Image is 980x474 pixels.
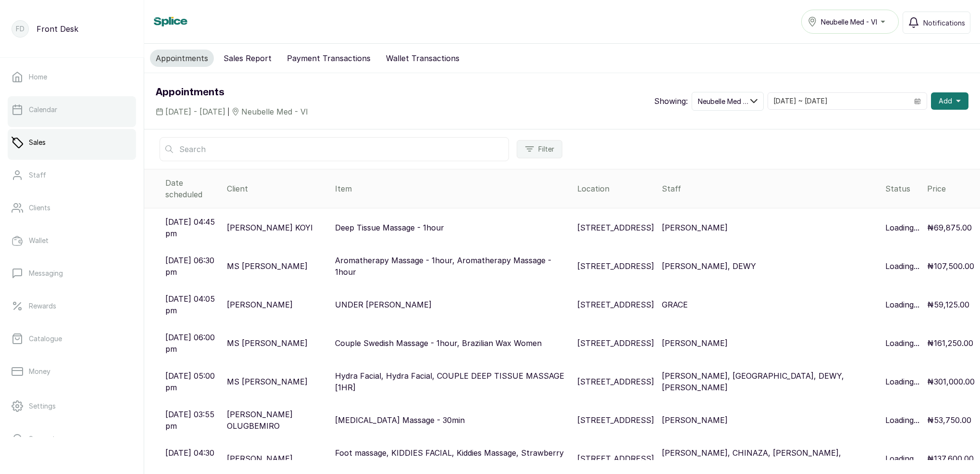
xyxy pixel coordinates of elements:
[662,414,728,426] p: [PERSON_NAME]
[692,92,764,111] button: Neubelle Med - VI
[165,177,219,200] div: Date scheduled
[577,260,654,272] p: [STREET_ADDRESS]
[335,299,432,310] p: UNDER [PERSON_NAME]
[577,414,654,426] p: [STREET_ADDRESS]
[577,183,654,194] div: Location
[517,140,562,158] button: Filter
[335,337,542,349] p: Couple Swedish Massage - 1hour, Brazilian Wax Women
[29,203,50,213] p: Clients
[165,370,219,393] p: [DATE] 05:00 pm
[885,337,919,349] div: Loading...
[8,425,136,452] a: Support
[662,222,728,233] p: [PERSON_NAME]
[227,453,293,464] p: [PERSON_NAME]
[8,393,136,420] a: Settings
[662,370,878,393] p: [PERSON_NAME], [GEOGRAPHIC_DATA], DEWY, [PERSON_NAME]
[927,183,976,194] div: Price
[662,337,728,349] p: [PERSON_NAME]
[150,50,214,67] button: Appointments
[8,358,136,385] a: Money
[335,447,570,470] p: Foot massage, KIDDIES FACIAL, Kiddies Massage, Strawberry Body Treatment for Kids
[577,376,654,387] p: [STREET_ADDRESS]
[8,260,136,287] a: Messaging
[227,183,327,194] div: Client
[538,144,554,154] span: Filter
[927,453,974,464] p: ₦137,600.00
[165,255,219,278] p: [DATE] 06:30 pm
[662,447,878,470] p: [PERSON_NAME], CHINAZA, [PERSON_NAME], [PERSON_NAME]
[885,183,919,194] div: Status
[885,260,919,272] div: Loading...
[281,50,376,67] button: Payment Transactions
[16,24,25,34] p: FD
[227,107,230,117] span: |
[29,236,49,245] p: Wallet
[903,12,970,34] button: Notifications
[227,409,327,432] p: [PERSON_NAME] OLUGBEMIRO
[165,332,219,355] p: [DATE] 06:00 pm
[927,260,974,272] p: ₦107,500.00
[165,409,219,432] p: [DATE] 03:55 pm
[662,299,688,310] p: GRACE
[335,370,570,393] p: Hydra Facial, Hydra Facial, COUPLE DEEP TISSUE MASSAGE [1HR]
[821,17,877,27] span: Neubelle Med - VI
[801,10,899,34] button: Neubelle Med - VI
[335,414,465,426] p: [MEDICAL_DATA] Massage - 30min
[241,106,308,117] span: Neubelle Med - VI
[927,414,971,426] p: ₦53,750.00
[8,96,136,123] a: Calendar
[160,137,509,161] input: Search
[165,106,225,117] span: [DATE] - [DATE]
[29,269,63,278] p: Messaging
[380,50,465,67] button: Wallet Transactions
[923,18,965,28] span: Notifications
[698,96,750,106] span: Neubelle Med - VI
[218,50,277,67] button: Sales Report
[577,453,654,464] p: [STREET_ADDRESS]
[939,96,952,106] span: Add
[29,334,62,344] p: Catalogue
[885,299,919,310] div: Loading...
[227,299,293,310] p: [PERSON_NAME]
[335,255,570,278] p: Aromatherapy Massage - 1hour, Aromatherapy Massage - 1hour
[227,376,308,387] p: MS [PERSON_NAME]
[37,23,78,35] p: Front Desk
[29,138,46,147] p: Sales
[768,93,908,109] input: Select date
[931,92,968,110] button: Add
[29,401,56,411] p: Settings
[577,337,654,349] p: [STREET_ADDRESS]
[8,162,136,189] a: Staff
[227,222,313,233] p: [PERSON_NAME] KOYI
[29,105,57,115] p: Calendar
[662,183,878,194] div: Staff
[165,216,219,239] p: [DATE] 04:45 pm
[8,325,136,352] a: Catalogue
[577,299,654,310] p: [STREET_ADDRESS]
[335,222,444,233] p: Deep Tissue Massage - 1hour
[662,260,756,272] p: [PERSON_NAME], DEWY
[927,299,969,310] p: ₦59,125.00
[8,194,136,221] a: Clients
[29,170,46,180] p: Staff
[156,85,308,100] h1: Appointments
[29,72,47,82] p: Home
[165,447,219,470] p: [DATE] 04:30 pm
[927,337,973,349] p: ₦161,250.00
[29,301,56,311] p: Rewards
[914,98,921,104] svg: calendar
[29,434,55,444] p: Support
[927,376,975,387] p: ₦301,000.00
[8,129,136,156] a: Sales
[577,222,654,233] p: [STREET_ADDRESS]
[227,337,308,349] p: MS [PERSON_NAME]
[8,293,136,320] a: Rewards
[885,376,919,387] div: Loading...
[165,293,219,316] p: [DATE] 04:05 pm
[335,183,570,194] div: Item
[885,453,919,464] div: Loading...
[8,227,136,254] a: Wallet
[227,260,308,272] p: MS [PERSON_NAME]
[885,414,919,426] div: Loading...
[29,367,50,376] p: Money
